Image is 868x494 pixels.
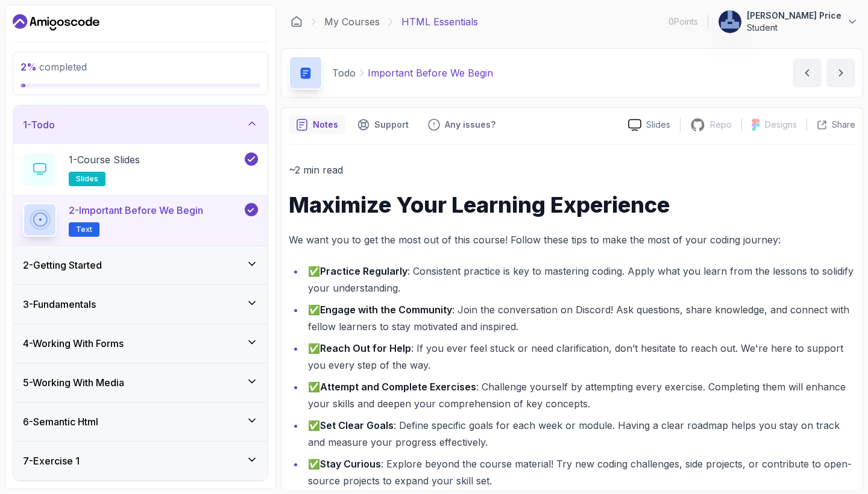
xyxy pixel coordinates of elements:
[20,61,37,73] span: 2 %
[13,285,268,324] button: 3-Fundamentals
[13,324,268,363] button: 4-Working With Forms
[13,105,268,144] button: 1-Todo
[324,14,380,29] a: My Courses
[304,263,855,296] li: ✅ : Consistent practice is key to mastering coding. Apply what you learn from the lessons to soli...
[13,363,268,402] button: 5-Working With Media
[23,414,98,429] h3: 6 - Semantic Html
[289,193,855,217] h1: Maximize Your Learning Experience
[304,378,855,412] li: ✅ : Challenge yourself by attempting every exercise. Completing them will enhance your skills and...
[320,304,452,316] strong: Engage with the Community
[289,231,855,248] p: We want you to get the most out of this course! Follow these tips to make the most of your coding...
[719,10,741,33] img: user profile image
[320,458,381,470] strong: Stay Curious
[76,174,98,184] span: slides
[718,10,858,34] button: user profile image[PERSON_NAME] PriceStudent
[23,375,124,390] h3: 5 - Working With Media
[747,22,841,34] p: Student
[304,340,855,374] li: ✅ : If you ever feel stuck or need clarification, don’t hesitate to reach out. We're here to supp...
[23,297,96,311] h3: 3 - Fundamentals
[747,10,841,22] p: [PERSON_NAME] Price
[618,119,680,131] a: Slides
[23,258,102,272] h3: 2 - Getting Started
[320,381,476,393] strong: Attempt and Complete Exercises
[69,203,203,217] p: 2 - Important Before We Begin
[332,66,356,80] p: Todo
[368,66,493,80] p: Important Before We Begin
[350,115,416,134] button: Support button
[304,417,855,451] li: ✅ : Define specific goals for each week or module. Having a clear roadmap helps you stay on track...
[69,152,140,167] p: 1 - Course Slides
[13,442,268,480] button: 7-Exercise 1
[304,455,855,489] li: ✅ : Explore beyond the course material! Try new coding challenges, side projects, or contribute t...
[710,119,732,131] p: Repo
[13,13,99,32] a: Dashboard
[23,336,124,351] h3: 4 - Working With Forms
[320,265,407,277] strong: Practice Regularly
[668,16,698,28] p: 0 Points
[23,454,80,468] h3: 7 - Exercise 1
[20,61,87,73] span: completed
[826,58,855,87] button: next content
[23,152,258,186] button: 1-Course Slidesslides
[807,119,855,131] button: Share
[289,161,855,178] p: ~2 min read
[76,225,92,234] span: Text
[445,119,495,131] p: Any issues?
[304,301,855,335] li: ✅ : Join the conversation on Discord! Ask questions, share knowledge, and connect with fellow lea...
[832,119,855,131] p: Share
[765,119,797,131] p: Designs
[313,119,338,131] p: Notes
[401,14,478,29] p: HTML Essentials
[13,402,268,441] button: 6-Semantic Html
[13,246,268,284] button: 2-Getting Started
[646,119,670,131] p: Slides
[421,115,503,134] button: Feedback button
[291,16,303,28] a: Dashboard
[793,58,822,87] button: previous content
[374,119,409,131] p: Support
[23,203,258,237] button: 2-Important Before We BeginText
[320,419,394,431] strong: Set Clear Goals
[320,342,411,354] strong: Reach Out for Help
[289,115,345,134] button: notes button
[23,117,55,132] h3: 1 - Todo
